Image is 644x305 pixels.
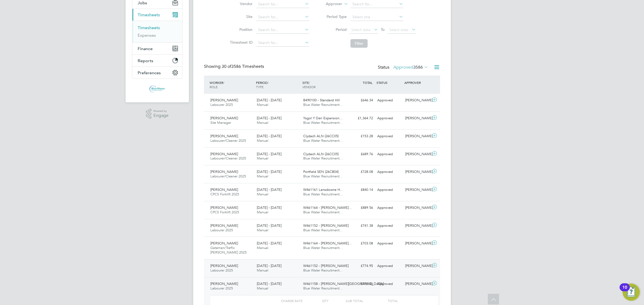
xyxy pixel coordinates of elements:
span: [PERSON_NAME] [210,223,238,228]
span: [DATE] - [DATE] [257,281,281,286]
label: Position [228,27,253,32]
span: W461152 - [PERSON_NAME] [303,263,349,268]
button: Timesheets [132,9,182,21]
div: £840.14 [347,185,375,194]
input: Search for... [256,26,309,34]
span: Labourer 2025 [210,286,233,291]
span: [PERSON_NAME] [210,116,238,120]
input: Search for... [256,13,309,21]
div: Approved [375,203,403,212]
button: Reports [132,55,182,66]
span: Manual [257,268,268,273]
span: Manual [257,210,268,214]
span: [PERSON_NAME] [210,205,238,210]
div: Approved [375,132,403,141]
span: Manual [257,138,268,143]
span: Manual [257,120,268,125]
label: Site [228,14,253,19]
span: Manual [257,192,268,196]
div: 10 [622,287,627,294]
div: Approved [375,262,403,270]
span: Clydach ALN (26CC05) [303,152,339,156]
span: Select date [351,27,371,32]
span: TOTAL [363,80,372,85]
div: [PERSON_NAME] [403,185,431,194]
label: Vendor [228,1,253,6]
div: Timesheets [132,21,182,42]
div: Approved [375,150,403,159]
div: £1,364.72 [347,114,375,123]
span: Gateman/Traffic [PERSON_NAME] 2025 [210,246,247,255]
button: Preferences [132,67,182,79]
span: Blue Water Recruitment… [303,246,343,250]
span: W461152 - [PERSON_NAME] [303,223,349,228]
span: Blue Water Recruitment… [303,120,343,125]
div: STATUS [375,78,403,87]
span: Blue Water Recruitment… [303,268,343,273]
span: Blue Water Recruitment… [303,138,343,143]
span: [PERSON_NAME] [210,241,238,246]
span: TYPE [256,85,264,89]
span: [PERSON_NAME] [210,169,238,174]
div: £646.34 [347,96,375,105]
div: [PERSON_NAME] [403,96,431,105]
div: Approved [375,239,403,248]
span: Labourer 2025 [210,228,233,232]
span: [DATE] - [DATE] [257,187,281,192]
span: [PERSON_NAME] [210,281,238,286]
a: Timesheets [138,25,160,30]
span: [PERSON_NAME] [210,152,238,156]
label: Period [323,27,347,32]
span: Reports [138,58,153,63]
input: Search for... [350,1,403,8]
div: Showing [204,64,265,69]
span: Labourer/Cleaner 2025 [210,138,246,143]
span: ROLE [210,85,218,89]
span: Blue Water Recruitment… [303,228,343,232]
span: Labourer/Cleaner 2025 [210,156,246,161]
div: Total [363,297,398,304]
span: Labourer 2025 [210,268,233,273]
span: Manual [257,228,268,232]
div: [PERSON_NAME] [403,132,431,141]
span: [DATE] - [DATE] [257,205,281,210]
span: [PERSON_NAME] [210,187,238,192]
div: Approved [375,96,403,105]
span: W461161 Lansdowne H… [303,187,343,192]
span: [DATE] - [DATE] [257,241,281,246]
input: Search for... [256,39,309,47]
label: Timesheet ID [228,40,253,45]
span: To [379,26,386,33]
img: bluewaterwales-logo-retina.png [149,84,165,93]
div: [PERSON_NAME] [403,203,431,212]
span: W461158 - [PERSON_NAME][GEOGRAPHIC_DATA] [303,281,384,286]
span: Labourer 2025 [210,102,233,107]
span: / [268,80,269,85]
span: [PERSON_NAME] [210,98,238,102]
span: Manual [257,174,268,178]
div: Sub Total [328,297,363,304]
span: [DATE] - [DATE] [257,116,281,120]
div: £741.38 [347,221,375,230]
span: Blue Water Recruitment… [303,174,343,178]
div: QTY [302,297,328,304]
span: Engage [153,113,169,118]
span: [DATE] - [DATE] [257,152,281,156]
a: Expenses [138,33,156,38]
span: 3586 [413,65,423,70]
div: SITE [301,78,347,92]
a: Powered byEngage [146,109,169,119]
input: Search for... [256,1,309,8]
div: Approved [375,221,403,230]
div: [PERSON_NAME] [403,239,431,248]
div: APPROVER [403,78,431,87]
span: Ysgol Y Deri Expansion… [303,116,343,120]
span: [DATE] - [DATE] [257,263,281,268]
span: CPCS Forklift 2025 [210,192,239,196]
button: Open Resource Center, 10 new notifications [623,284,640,301]
div: Approved [375,114,403,123]
div: PERIOD [255,78,301,92]
button: Filter [350,39,368,48]
span: Blue Water Recruitment… [303,286,343,291]
span: Blue Water Recruitment… [303,192,343,196]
